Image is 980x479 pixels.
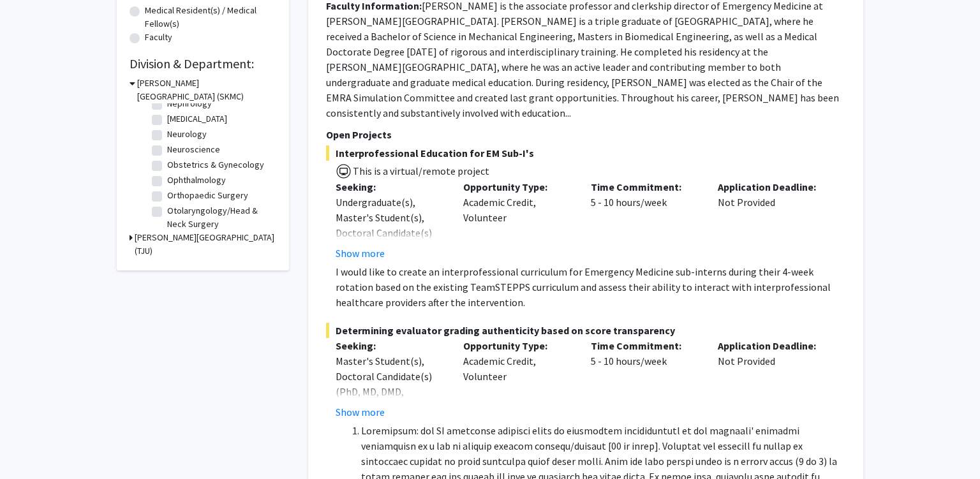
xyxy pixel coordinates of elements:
button: Show more [336,246,385,261]
p: I would like to create an interprofessional curriculum for Emergency Medicine sub-interns during ... [336,264,845,310]
div: 5 - 10 hours/week [581,179,709,261]
label: Nephrology [167,97,212,110]
label: Medical Resident(s) / Medical Fellow(s) [145,4,276,31]
label: Otolaryngology/Head & Neck Surgery [167,204,273,231]
p: Time Commitment: [591,179,699,195]
span: Interprofessional Education for EM Sub-I's [326,145,845,161]
label: Neuroscience [167,143,220,156]
label: Orthopaedic Surgery [167,189,248,202]
p: Opportunity Type: [463,179,572,195]
div: Academic Credit, Volunteer [454,338,581,420]
label: [MEDICAL_DATA] [167,112,227,126]
div: Not Provided [708,179,836,261]
label: Obstetrics & Gynecology [167,158,264,172]
label: Neurology [167,128,207,141]
label: Ophthalmology [167,173,226,187]
label: Faculty [145,31,172,44]
p: Time Commitment: [591,338,699,353]
p: Seeking: [336,179,444,195]
h3: [PERSON_NAME][GEOGRAPHIC_DATA] (SKMC) [137,77,276,103]
div: Undergraduate(s), Master's Student(s), Doctoral Candidate(s) (PhD, MD, DMD, PharmD, etc.), Faculty [336,195,444,271]
p: Seeking: [336,338,444,353]
div: Not Provided [708,338,836,420]
div: Academic Credit, Volunteer [454,179,581,261]
p: Application Deadline: [718,179,826,195]
button: Show more [336,404,385,420]
span: Determining evaluator grading authenticity based on score transparency [326,323,845,338]
span: This is a virtual/remote project [352,165,489,177]
div: 5 - 10 hours/week [581,338,709,420]
h2: Division & Department: [130,56,276,71]
h3: [PERSON_NAME][GEOGRAPHIC_DATA] (TJU) [135,231,276,258]
p: Opportunity Type: [463,338,572,353]
p: Application Deadline: [718,338,826,353]
iframe: Chat [10,422,54,469]
div: Master's Student(s), Doctoral Candidate(s) (PhD, MD, DMD, PharmD, etc.), Medical Resident(s) / Me... [336,353,444,445]
p: Open Projects [326,127,845,142]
